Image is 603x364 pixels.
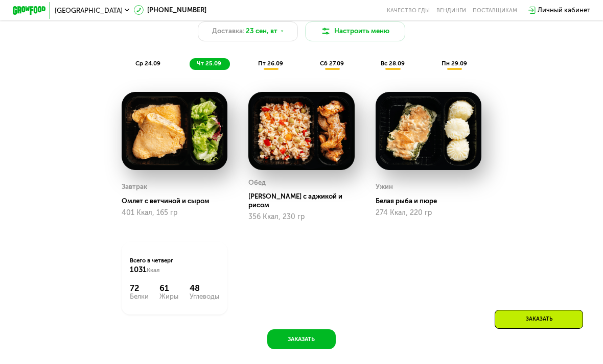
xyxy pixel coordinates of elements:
[376,180,393,193] div: Ужин
[130,293,149,299] div: Белки
[442,59,467,66] span: пн 29.09
[248,176,266,189] div: Обед
[246,26,277,36] span: 23 сен, вт
[376,208,482,216] div: 274 Ккал, 220 гр
[538,5,590,15] div: Личный кабинет
[130,264,147,274] span: 1031
[190,293,219,299] div: Углеводы
[473,7,517,13] div: поставщикам
[381,59,405,66] span: вс 28.09
[436,7,466,13] a: Вендинги
[135,59,160,66] span: ср 24.09
[267,329,336,349] button: Заказать
[130,256,219,274] div: Всего в четверг
[122,208,228,216] div: 401 Ккал, 165 гр
[387,7,430,13] a: Качество еды
[190,283,219,293] div: 48
[258,59,283,66] span: пт 26.09
[159,283,178,293] div: 61
[320,59,344,66] span: сб 27.09
[122,197,235,205] div: Омлет с ветчиной и сыром
[134,5,206,15] a: [PHONE_NUMBER]
[212,26,244,36] span: Доставка:
[495,309,583,328] div: Заказать
[248,192,361,209] div: [PERSON_NAME] с аджикой и рисом
[305,21,406,41] button: Настроить меню
[55,7,123,13] span: [GEOGRAPHIC_DATA]
[376,197,489,205] div: Белая рыба и пюре
[130,283,149,293] div: 72
[147,266,160,273] span: Ккал
[197,59,221,66] span: чт 25.09
[159,293,178,299] div: Жиры
[248,212,355,221] div: 356 Ккал, 230 гр
[122,180,147,193] div: Завтрак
